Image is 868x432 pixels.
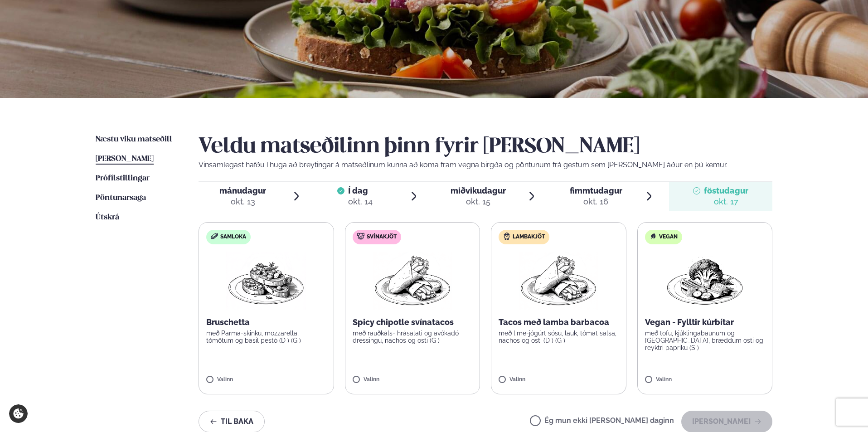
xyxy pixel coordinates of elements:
[503,233,510,240] img: Lamb.svg
[96,193,146,204] a: Pöntunarsaga
[96,154,154,165] a: [PERSON_NAME]
[96,173,150,184] a: Prófílstillingar
[199,160,772,170] p: Vinsamlegast hafðu í huga að breytingar á matseðlinum kunna að koma fram vegna birgða og pöntunum...
[499,317,619,328] p: Tacos með lamba barbacoa
[659,233,678,241] span: Vegan
[513,233,545,241] span: Lambakjöt
[367,233,397,241] span: Svínakjöt
[451,196,506,207] div: okt. 15
[96,155,154,163] span: [PERSON_NAME]
[499,330,619,344] p: með lime-jógúrt sósu, lauk, tómat salsa, nachos og osti (D ) (G )
[570,186,622,195] span: fimmtudagur
[704,196,748,207] div: okt. 17
[96,175,150,182] span: Prófílstillingar
[357,233,364,240] img: pork.svg
[206,317,326,328] p: Bruschetta
[219,186,266,195] span: mánudagur
[373,252,452,310] img: Wraps.png
[9,404,28,423] a: Cookie settings
[96,212,119,223] a: Útskrá
[645,317,765,328] p: Vegan - Fylltir kúrbítar
[96,136,172,143] span: Næstu viku matseðill
[96,194,146,202] span: Pöntunarsaga
[226,252,306,310] img: Bruschetta.png
[96,134,172,145] a: Næstu viku matseðill
[220,233,246,241] span: Samloka
[570,196,622,207] div: okt. 16
[353,330,473,344] p: með rauðkáls- hrásalati og avókadó dressingu, nachos og osti (G )
[96,214,119,221] span: Útskrá
[348,196,373,207] div: okt. 14
[704,186,748,195] span: föstudagur
[199,134,772,160] h2: Veldu matseðilinn þinn fyrir [PERSON_NAME]
[353,317,473,328] p: Spicy chipotle svínatacos
[348,185,373,196] span: Í dag
[206,330,326,344] p: með Parma-skinku, mozzarella, tómötum og basil pestó (D ) (G )
[650,233,657,240] img: Vegan.svg
[519,252,598,310] img: Wraps.png
[451,186,506,195] span: miðvikudagur
[645,330,765,351] p: með tofu, kjúklingabaunum og [GEOGRAPHIC_DATA], bræddum osti og reyktri papriku (S )
[665,252,745,310] img: Vegan.png
[219,196,266,207] div: okt. 13
[211,233,218,239] img: sandwich-new-16px.svg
